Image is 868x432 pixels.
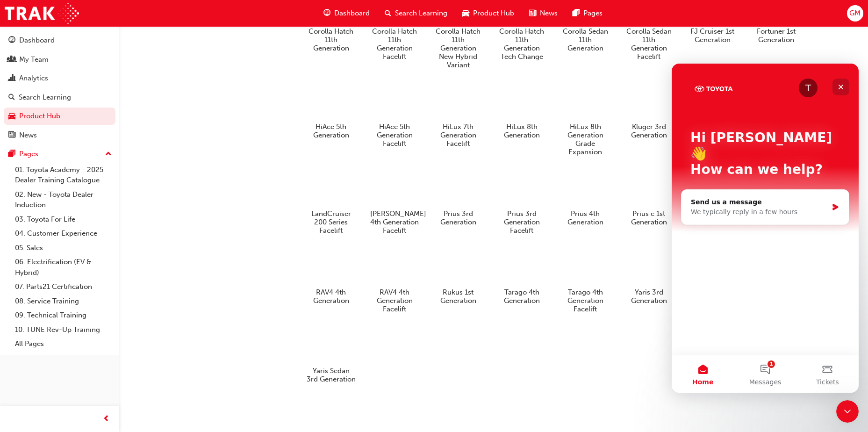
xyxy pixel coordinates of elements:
h5: Corolla Hatch 11th Generation [307,27,356,52]
div: News [19,130,37,141]
a: 10. TUNE Rev-Up Training [11,323,115,337]
h5: Corolla Sedan 11th Generation [561,27,610,52]
h5: FJ Cruiser 1st Generation [688,27,737,44]
h5: Tarago 4th Generation [497,288,546,305]
span: search-icon [385,7,391,19]
a: Analytics [4,70,115,87]
h5: Corolla Sedan 11th Generation Facelift [624,27,674,61]
a: 05. Sales [11,241,115,255]
a: Prius 3rd Generation [430,167,486,230]
span: GM [849,8,861,19]
a: All Pages [11,337,115,351]
a: 03. Toyota For Life [11,212,115,227]
a: Product Hub [4,108,115,125]
iframe: Intercom live chat [672,64,859,393]
h5: HiLux 7th Generation Facelift [434,122,483,148]
span: Search Learning [395,8,447,19]
a: LandCruiser 200 Series Facelift [303,167,359,238]
a: Kluger 3rd Generation [621,80,677,143]
a: HiLux 8th Generation [494,80,550,143]
a: Tarago 4th Generation Facelift [557,246,613,317]
a: News [4,127,115,144]
span: news-icon [529,7,536,19]
span: car-icon [462,7,469,19]
a: Dashboard [4,32,115,49]
div: Pages [19,149,38,159]
span: prev-icon [103,413,110,425]
h5: HiLux 8th Generation Grade Expansion [561,122,610,156]
a: My Team [4,51,115,68]
a: [PERSON_NAME] 4th Generation Facelift [366,167,423,238]
div: Analytics [19,73,48,84]
button: Pages [4,145,115,163]
span: chart-icon [8,74,15,83]
a: Search Learning [4,89,115,106]
a: HiAce 5th Generation Facelift [366,80,423,151]
a: HiLux 8th Generation Grade Expansion [557,80,613,160]
a: HiLux 7th Generation Facelift [430,80,486,151]
div: Dashboard [19,35,55,46]
a: RAV4 4th Generation [303,246,359,309]
a: Prius 3rd Generation Facelift [494,167,550,238]
h5: Yaris 3rd Generation [624,288,674,305]
a: Yaris 3rd Generation [621,246,677,309]
button: GM [847,5,863,22]
span: pages-icon [8,150,15,158]
a: 01. Toyota Academy - 2025 Dealer Training Catalogue [11,163,115,187]
a: Tarago 4th Generation [494,246,550,309]
span: up-icon [105,148,112,160]
h5: HiLux 8th Generation [497,122,546,139]
h5: Fortuner 1st Generation [752,27,801,44]
h5: Corolla Hatch 11th Generation New Hybrid Variant [434,27,483,69]
h5: HiAce 5th Generation [307,122,356,139]
a: pages-iconPages [565,4,610,23]
a: search-iconSearch Learning [377,4,455,23]
h5: Prius 3rd Generation [434,209,483,226]
button: DashboardMy TeamAnalyticsSearch LearningProduct HubNews [4,30,115,145]
h5: Prius 4th Generation [561,209,610,226]
img: Trak [5,3,79,24]
span: guage-icon [323,7,330,19]
a: Prius 4th Generation [557,167,613,230]
h5: RAV4 4th Generation Facelift [370,288,419,313]
h5: Yaris Sedan 3rd Generation [307,367,356,383]
a: Yaris Sedan 3rd Generation [303,324,359,387]
div: Search Learning [19,92,71,103]
h5: Corolla Hatch 11th Generation Tech Change [497,27,546,61]
span: car-icon [8,112,15,121]
span: pages-icon [573,7,580,19]
h5: Kluger 3rd Generation [624,122,674,139]
a: 08. Service Training [11,294,115,309]
a: news-iconNews [522,4,565,23]
span: Pages [583,8,603,19]
span: search-icon [8,94,15,102]
h5: [PERSON_NAME] 4th Generation Facelift [370,209,419,235]
span: News [540,8,558,19]
span: Dashboard [334,8,370,19]
a: 04. Customer Experience [11,226,115,241]
span: news-icon [8,131,15,140]
a: 06. Electrification (EV & Hybrid) [11,255,115,280]
iframe: Intercom live chat [836,400,859,423]
span: guage-icon [8,36,15,45]
a: car-iconProduct Hub [455,4,522,23]
div: My Team [19,54,49,65]
a: Rukus 1st Generation [430,246,486,309]
span: people-icon [8,56,15,64]
a: Prius c 1st Generation [621,167,677,230]
h5: Prius c 1st Generation [624,209,674,226]
h5: Rukus 1st Generation [434,288,483,305]
a: 07. Parts21 Certification [11,280,115,294]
